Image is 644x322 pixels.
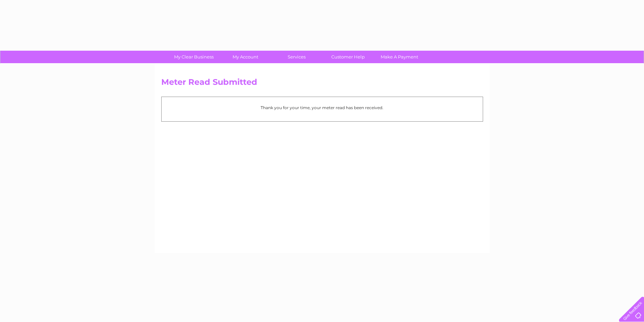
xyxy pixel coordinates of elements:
[320,51,376,63] a: Customer Help
[161,77,483,90] h2: Meter Read Submitted
[372,51,427,63] a: Make A Payment
[165,104,479,111] p: Thank you for your time, your meter read has been received.
[166,51,222,63] a: My Clear Business
[269,51,325,63] a: Services
[217,51,273,63] a: My Account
